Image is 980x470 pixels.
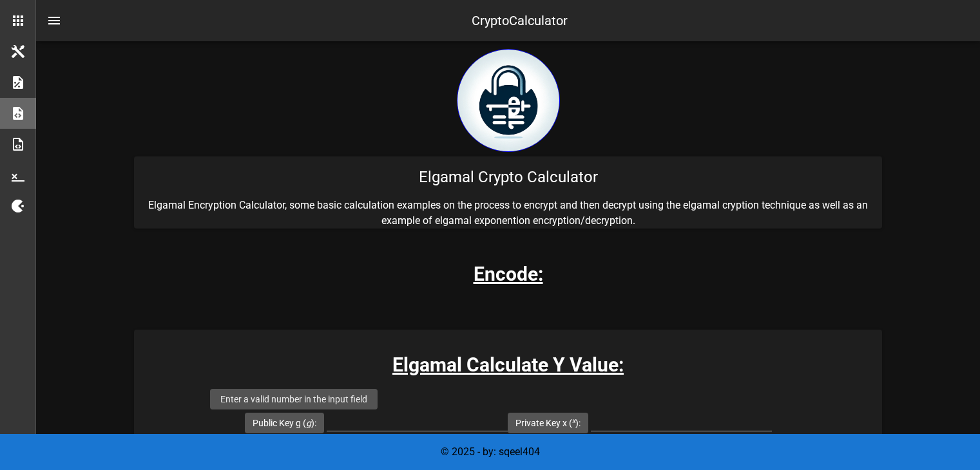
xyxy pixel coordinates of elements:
[253,417,316,429] label: Public Key g ( ):
[441,446,540,458] span: © 2025 - by: sqeel404
[306,418,311,428] i: g
[39,5,70,36] button: nav-menu-toggle
[515,417,581,429] label: Private Key x ( ):
[134,156,882,198] div: Elgamal Crypto Calculator
[572,417,575,425] sup: x
[474,259,543,288] h3: Encode:
[134,350,882,379] h3: Elgamal Calculate Y Value:
[134,198,882,229] p: Elgamal Encryption Calculator, some basic calculation examples on the process to encrypt and then...
[457,142,560,155] a: home
[457,49,560,152] img: encryption logo
[472,11,568,30] div: CryptoCalculator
